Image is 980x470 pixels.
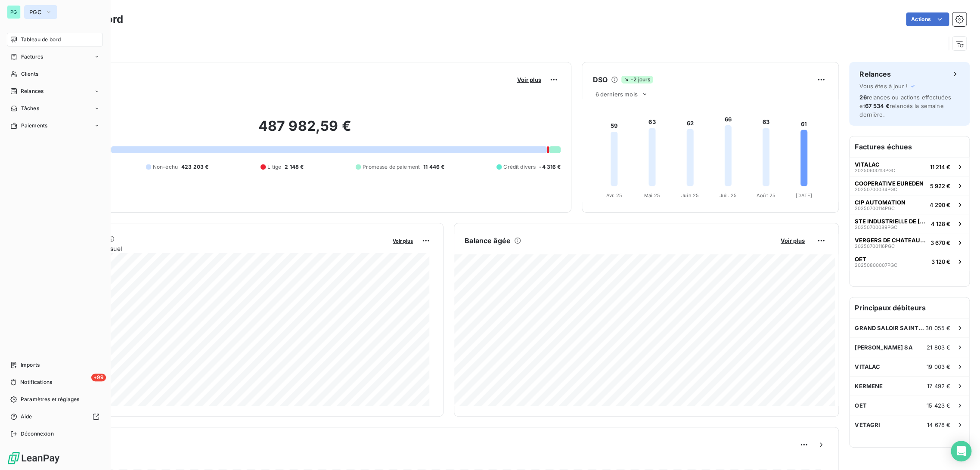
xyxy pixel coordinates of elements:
tspan: Juil. 25 [719,192,737,198]
span: Non-échu [153,163,178,171]
span: Paramètres et réglages [21,396,79,403]
span: 3 120 € [931,258,950,265]
span: -2 jours [621,76,653,83]
tspan: [DATE] [796,192,812,198]
span: 17 492 € [927,383,950,390]
span: 30 055 € [925,325,950,331]
span: Vous êtes à jour ! [859,83,908,90]
span: VITALAC [855,161,880,168]
span: 14 678 € [927,421,950,428]
h6: Principaux débiteurs [850,297,969,318]
span: 20250800007PGC [855,263,897,268]
span: Voir plus [781,237,805,244]
span: [PERSON_NAME] SA [855,344,912,351]
span: 423 203 € [181,163,208,171]
h2: 487 982,59 € [49,117,561,143]
span: 20250700034PGC [855,187,897,192]
tspan: Juin 25 [681,192,699,198]
button: COOPERATIVE EUREDEN20250700034PGC5 922 € [850,176,969,195]
span: GRAND SALOIR SAINT NICOLAS [855,325,925,331]
button: OET20250800007PGC3 120 € [850,252,969,271]
span: 4 128 € [931,220,950,227]
span: 11 214 € [930,164,950,170]
span: 20250600113PGC [855,168,895,173]
span: 6 derniers mois [595,91,637,98]
span: 20250700114PGC [855,206,895,211]
h6: Factures échues [850,136,969,157]
span: 20250700089PGC [855,225,897,230]
span: 19 003 € [927,363,950,370]
span: Notifications [20,378,52,386]
span: Imports [21,361,40,369]
span: Clients [21,70,38,78]
h6: DSO [592,74,607,85]
span: KERMENE [855,383,883,390]
span: OET [855,402,866,409]
span: 4 290 € [930,201,950,208]
span: Voir plus [393,238,413,244]
span: Déconnexion [21,430,54,438]
span: 5 922 € [930,182,950,189]
span: PGC [29,9,42,15]
span: VETAGRI [855,421,880,428]
span: 20250700116PGC [855,244,895,249]
span: Voir plus [517,76,541,83]
span: CIP AUTOMATION [855,199,906,206]
span: Litige [267,163,281,171]
button: Actions [906,12,949,26]
span: Aide [21,413,32,421]
button: Voir plus [390,237,416,244]
tspan: Août 25 [757,192,775,198]
span: COOPERATIVE EUREDEN [855,180,924,187]
button: VERGERS DE CHATEAUBOURG SAS20250700116PGC3 670 € [850,233,969,252]
span: Tableau de bord [21,36,61,43]
span: 67 534 € [865,102,889,109]
span: 3 670 € [930,239,950,246]
span: Paiements [21,122,47,130]
span: Promesse de paiement [363,163,420,171]
span: Crédit divers [503,163,536,171]
div: PG [7,5,21,19]
img: Logo LeanPay [7,451,60,465]
h6: Balance âgée [465,235,511,246]
span: STE INDUSTRIELLE DE [GEOGRAPHIC_DATA] [855,218,927,225]
span: 26 [859,94,866,101]
span: Tâches [21,105,39,112]
span: 11 446 € [423,163,444,171]
button: STE INDUSTRIELLE DE [GEOGRAPHIC_DATA]20250700089PGC4 128 € [850,214,969,233]
tspan: Mai 25 [644,192,660,198]
span: -4 316 € [539,163,561,171]
span: 15 423 € [927,402,950,409]
span: +99 [91,374,106,381]
span: OET [855,256,866,263]
button: Voir plus [778,237,807,244]
button: VITALAC20250600113PGC11 214 € [850,157,969,176]
span: Chiffre d'affaires mensuel [49,244,387,253]
button: Voir plus [514,76,543,83]
span: VITALAC [855,363,880,370]
h6: Relances [859,69,891,79]
span: relances ou actions effectuées et relancés la semaine dernière. [859,94,951,118]
button: CIP AUTOMATION20250700114PGC4 290 € [850,195,969,214]
span: Factures [21,53,43,61]
span: 2 148 € [285,163,304,171]
div: Open Intercom Messenger [951,441,971,461]
a: Aide [7,410,103,424]
span: 21 803 € [927,344,950,351]
tspan: Avr. 25 [606,192,622,198]
span: Relances [21,87,43,95]
span: VERGERS DE CHATEAUBOURG SAS [855,237,927,244]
